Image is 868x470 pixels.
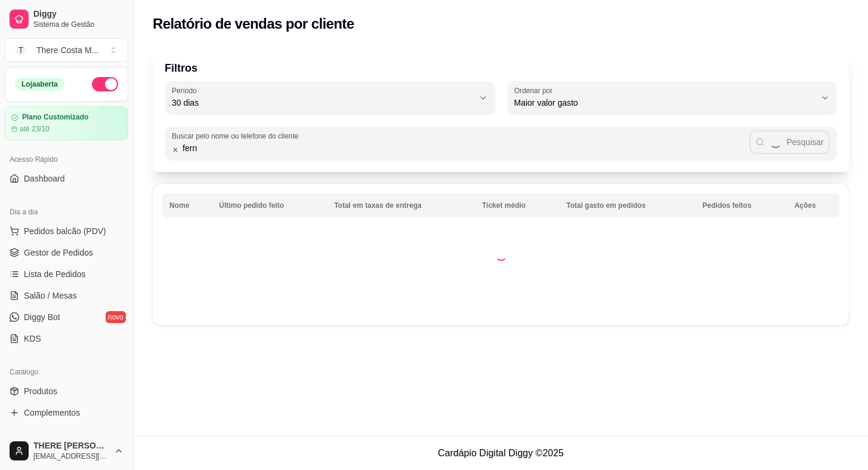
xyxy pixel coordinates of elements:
a: Lista de Pedidos [5,265,128,284]
span: Dashboard [24,173,65,185]
div: Catálogo [5,363,128,382]
div: Acesso Rápido [5,150,128,169]
a: Diggy Botnovo [5,308,128,327]
div: Dia a dia [5,202,128,222]
label: Buscar pelo nome ou telefone do cliente [172,131,302,141]
span: KDS [24,333,41,345]
a: Produtos [5,382,128,401]
p: Filtros [165,60,837,76]
button: THERE [PERSON_NAME][EMAIL_ADDRESS][DOMAIN_NAME] [5,437,128,465]
a: Dashboard [5,169,128,188]
div: Loading [495,249,507,261]
footer: Cardápio Digital Diggy © 2025 [134,436,868,470]
button: Pedidos balcão (PDV) [5,222,128,241]
a: DiggySistema de Gestão [5,5,128,33]
span: T [15,44,27,56]
button: Período30 dias [165,81,495,115]
article: até 23/10 [20,124,50,134]
span: Gestor de Pedidos [24,247,93,259]
div: There Costa M ... [36,44,98,56]
span: Pedidos balcão (PDV) [24,225,106,237]
div: Loja aberta [15,78,64,91]
span: 30 dias [172,97,474,109]
button: Alterar Status [92,77,118,91]
a: Plano Customizadoaté 23/10 [5,106,128,140]
label: Período [172,85,200,96]
span: Maior valor gasto [514,97,816,109]
span: THERE [PERSON_NAME] [33,441,109,451]
span: Complementos [24,407,80,419]
span: [EMAIL_ADDRESS][DOMAIN_NAME] [33,451,109,461]
h2: Relatório de vendas por cliente [153,14,354,33]
a: Complementos [5,403,128,422]
input: Buscar pelo nome ou telefone do cliente [179,142,749,154]
a: Salão / Mesas [5,286,128,305]
button: Select a team [5,38,128,62]
a: Gestor de Pedidos [5,243,128,262]
span: Salão / Mesas [24,290,77,302]
span: Diggy Bot [24,311,60,323]
span: Sistema de Gestão [33,20,123,29]
span: Lista de Pedidos [24,268,86,280]
label: Ordenar por [514,85,557,96]
a: KDS [5,329,128,348]
article: Plano Customizado [22,113,88,122]
span: Diggy [33,9,123,20]
span: Produtos [24,385,57,397]
button: Ordenar porMaior valor gasto [507,81,838,115]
